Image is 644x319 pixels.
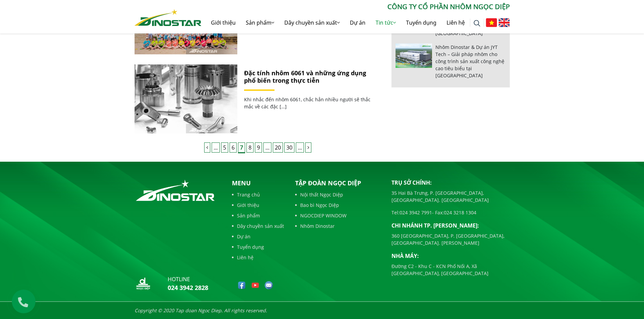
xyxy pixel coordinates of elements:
img: Nhôm Dinostar [135,9,201,26]
a: Bao bì Ngọc Diệp [295,202,381,209]
a: Dây chuyền sản xuất [232,222,284,230]
img: Tiếng Việt [486,18,497,27]
a: Dự án [345,12,371,33]
a: Đặc tính nhôm 6061 và những ứng dụng phổ biến trong thực tiễn [244,69,366,84]
p: Menu [232,179,284,188]
p: 35 Hai Bà Trưng, P. [GEOGRAPHIC_DATA], [GEOGRAPHIC_DATA]. [GEOGRAPHIC_DATA] [391,189,510,204]
a: Sản phẩm [232,212,284,219]
p: Trụ sở chính: [391,179,510,187]
a: Nhôm Dinostar [295,222,381,230]
span: ... [212,142,220,153]
p: 360 [GEOGRAPHIC_DATA], P. [GEOGRAPHIC_DATA], [GEOGRAPHIC_DATA]. [PERSON_NAME] [391,232,510,246]
a: Trang sau [305,142,311,153]
p: Đường C2 - Khu C - KCN Phố Nối A, Xã [GEOGRAPHIC_DATA], [GEOGRAPHIC_DATA] [391,263,510,277]
a: 024 3942 7991 [400,209,432,216]
a: Trang trước [204,142,210,153]
img: logo_nd_footer [135,275,151,292]
a: Giới thiệu [206,12,241,33]
p: Chi nhánh TP. [PERSON_NAME]: [391,221,510,230]
p: Tập đoàn Ngọc Diệp [295,179,381,188]
a: 8 [246,142,254,153]
span: ... [263,142,271,153]
a: Liên hệ [442,12,470,33]
a: Giới thiệu [232,202,284,209]
a: 9 [255,142,262,153]
a: 5 [221,142,228,153]
a: Nội thất Ngọc Diệp [295,191,381,198]
p: CÔNG TY CỔ PHẦN NHÔM NGỌC DIỆP [201,2,510,12]
a: Liên hệ [232,254,284,261]
a: Nhôm Dinostar & Dự án JYT Tech – Giải pháp nhôm cho công trình sản xuất công nghệ cao tiêu biểu t... [435,44,504,79]
img: logo_footer [135,179,216,202]
a: Dây chuyền sản xuất [279,12,345,33]
img: Nhôm Dinostar & Dự án JYT Tech – Giải pháp nhôm cho công trình sản xuất công nghệ cao tiêu biểu t... [396,44,432,68]
a: Sản phẩm [241,12,279,33]
p: Nhà máy: [391,252,510,260]
img: Đặc tính nhôm 6061 và những ứng dụng phổ biến trong thực tiễn [134,64,237,133]
span: ... [296,142,304,153]
a: Tin tức [371,12,401,33]
a: 024 3942 2828 [168,284,208,292]
a: Dự án [232,233,284,240]
a: NGOCDIEP WINDOW [295,212,381,219]
a: 20 [273,142,283,153]
i: Copyright © 2020 Tap doan Ngoc Diep. All rights reserved. [135,307,267,314]
p: hotline [168,275,208,283]
img: English [499,18,510,27]
a: Tuyển dụng [232,243,284,250]
span: 7 [238,142,245,153]
a: Trang chủ [232,191,284,198]
a: Tuyển dụng [401,12,442,33]
p: Khi nhắc đến nhôm 6061, chắc hẳn nhiều người sẽ thắc mắc về các đặc […] [244,96,375,110]
a: Đặc tính nhôm 6061 và những ứng dụng phổ biến trong thực tiễn [135,64,237,133]
a: 6 [230,142,237,153]
p: Tel: - Fax: [391,209,510,216]
img: search [474,20,480,27]
a: 024 3218 1304 [444,209,476,216]
a: 30 [284,142,294,153]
